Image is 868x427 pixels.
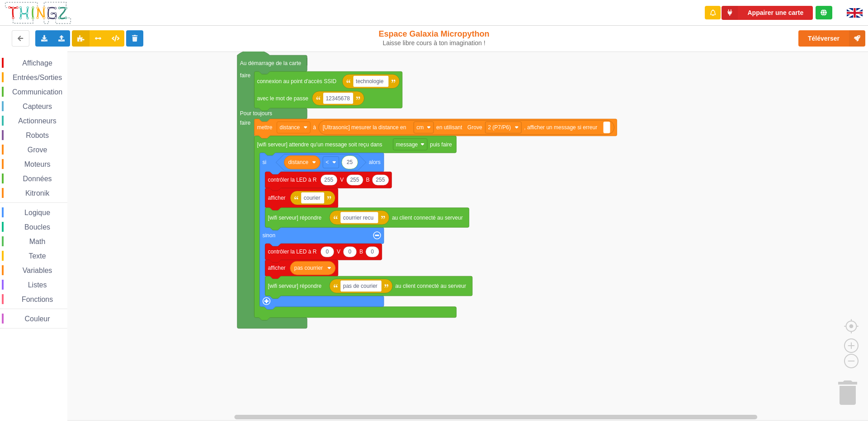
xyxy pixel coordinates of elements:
[369,159,381,165] text: alors
[257,95,308,101] text: avec le mot de passe
[395,283,466,289] text: au client connecté au serveur
[340,177,344,183] text: V
[21,59,53,67] span: Affichage
[396,141,418,147] text: message
[17,117,58,125] span: Actionneurs
[268,283,321,289] text: [wifi serveur] répondre
[722,6,813,20] button: Appairer une carte
[21,103,53,110] span: Capteurs
[240,60,302,66] text: Au démarrage de la carte
[21,267,54,274] span: Variables
[371,249,374,255] text: 0
[416,124,424,131] text: cm
[366,177,369,183] text: B
[257,141,382,147] text: [wifi serveur] attendre qu'un message soit reçu dans
[268,265,285,271] text: afficher
[324,177,333,183] text: 255
[325,95,350,101] text: 12345678
[294,265,323,271] text: pas courrier
[347,159,353,165] text: 25
[488,124,511,131] text: 2 (P7/P6)
[359,29,510,47] div: Espace Galaxia Micropython
[24,189,51,197] span: Kitronik
[268,249,316,255] text: contrôler la LED à R
[524,124,597,131] text: , afficher un message si erreur
[240,72,251,79] text: faire
[11,74,63,81] span: Entrées/Sorties
[430,141,452,147] text: puis faire
[798,30,865,47] button: Téléverser
[23,209,52,216] span: Logique
[240,120,251,126] text: faire
[26,146,49,154] span: Grove
[11,88,64,96] span: Communication
[337,249,340,255] text: V
[343,214,373,221] text: courrier recu
[4,1,72,25] img: thingz_logo.png
[359,249,363,255] text: B
[22,175,53,183] span: Données
[349,249,352,255] text: 0
[24,315,52,323] span: Couleur
[268,214,321,221] text: [wifi serveur] répondre
[436,124,462,131] text: en utilisant
[23,160,52,168] span: Moteurs
[313,124,316,131] text: à
[325,159,329,165] text: ‏<
[392,214,463,221] text: au client connecté au serveur
[350,177,359,183] text: 255
[28,238,47,245] span: Math
[257,124,272,131] text: mettre
[343,283,377,289] text: pas de courier
[816,6,832,19] div: Tu es connecté au serveur de création de Thingz
[376,177,385,183] text: 255
[323,124,406,131] text: [Ultrasonic] mesurer la distance en
[279,124,300,131] text: distance
[288,159,308,165] text: distance
[326,249,329,255] text: 0
[27,252,47,260] span: Texte
[356,78,384,84] text: technologie
[268,195,285,201] text: afficher
[847,8,863,18] img: gb.png
[23,223,52,231] span: Boucles
[257,78,336,84] text: connexion au point d'accès SSID
[20,296,54,303] span: Fonctions
[467,124,482,131] text: Grove
[359,39,510,47] div: Laisse libre cours à ton imagination !
[24,131,50,139] span: Robots
[262,232,275,239] text: sinon
[262,159,266,165] text: si
[304,195,321,201] text: courier
[27,281,48,289] span: Listes
[240,110,272,117] text: Pour toujours
[268,177,316,183] text: contrôler la LED à R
